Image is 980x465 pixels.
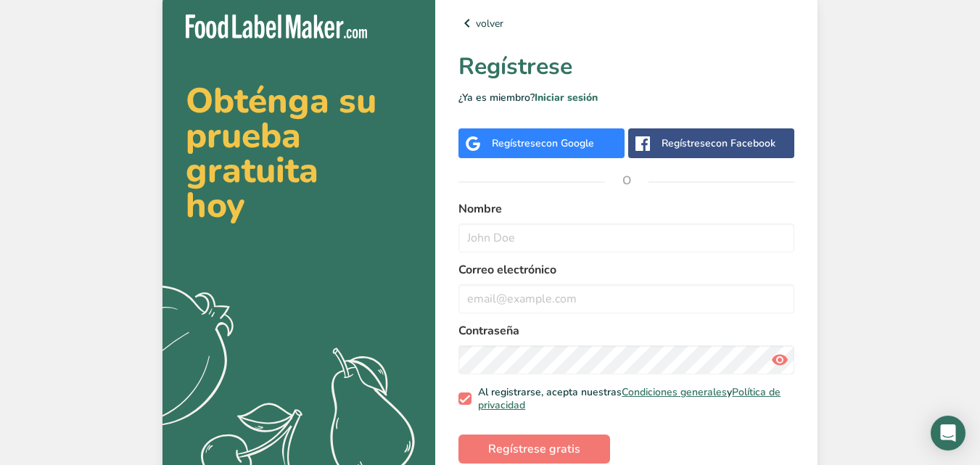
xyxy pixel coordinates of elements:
input: John Doe [458,223,794,252]
a: volver [458,15,794,32]
span: O [605,159,648,202]
span: con Google [541,136,594,150]
input: email@example.com [458,284,794,313]
h1: Regístrese [458,49,794,84]
p: ¿Ya es miembro? [458,90,794,105]
label: Correo electrónico [458,261,794,279]
div: Regístrese [662,136,775,151]
label: Contraseña [458,322,794,340]
label: Nombre [458,200,794,218]
a: Iniciar sesión [535,91,598,104]
span: Al registrarse, acepta nuestras y [472,386,789,411]
a: Condiciones generales [622,385,727,399]
img: Food Label Maker [186,15,367,38]
span: con Facebook [711,136,775,150]
span: Regístrese gratis [488,440,580,458]
div: Open Intercom Messenger [931,416,965,450]
button: Regístrese gratis [458,435,610,464]
a: Política de privacidad [478,385,781,412]
h2: Obténga su prueba gratuita hoy [186,83,412,223]
div: Regístrese [492,136,594,151]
